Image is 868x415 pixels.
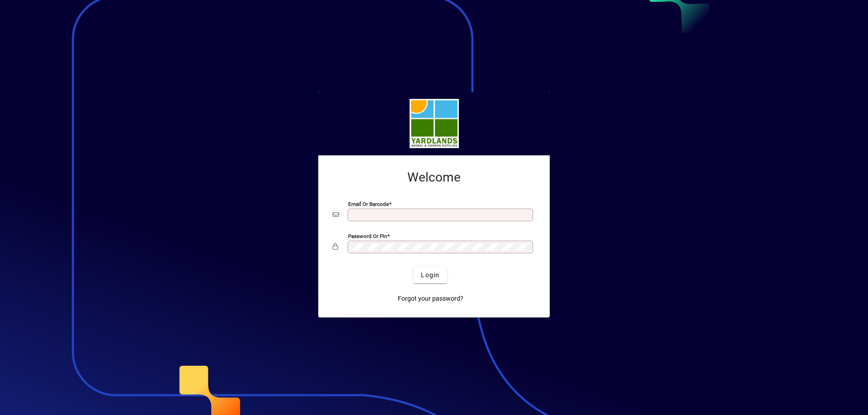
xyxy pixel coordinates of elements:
button: Login [414,267,447,283]
h2: Welcome [333,170,535,185]
mat-label: Password or Pin [348,233,387,239]
span: Forgot your password? [398,294,463,303]
span: Login [421,270,439,280]
mat-label: Email or Barcode [348,201,389,207]
a: Forgot your password? [394,290,467,307]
